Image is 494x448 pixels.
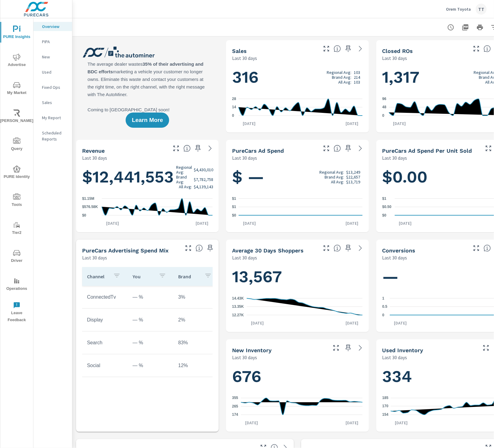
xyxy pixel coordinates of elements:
text: 170 [382,404,388,408]
text: $0 [382,213,387,217]
text: 154 [382,413,388,417]
button: Make Fullscreen [322,243,331,253]
a: See more details in report [205,144,215,153]
h5: Average 30 Days Shoppers [232,247,304,254]
text: 12.27K [232,313,244,317]
p: Last 30 days [232,354,257,361]
p: 103 [354,70,360,75]
p: [DATE] [391,420,412,426]
span: PURE Identity [2,165,31,180]
button: Make Fullscreen [171,144,181,153]
text: $0 [232,213,236,217]
p: [DATE] [390,320,411,326]
h1: $12,441,553 [82,165,216,189]
td: 2% [173,312,219,328]
span: A rolling 30 day total of daily Shoppers on the dealership website, averaged over the selected da... [334,245,341,252]
span: Number of Repair Orders Closed by the selected dealership group over the selected time range. [So... [484,45,491,52]
text: $576.58K [82,205,98,209]
p: Regional Avg: [176,165,192,175]
span: Save this to your personalized report [343,243,353,253]
button: Make Fullscreen [471,243,481,253]
p: Brand [178,273,200,280]
p: New [42,54,67,60]
span: Number of vehicles sold by the dealership over the selected date range. [Source: This data is sou... [334,45,341,52]
h1: 316 [232,67,363,88]
text: 265 [232,404,238,408]
h5: Conversions [382,247,416,254]
button: Make Fullscreen [471,44,481,54]
div: My Report [33,113,72,122]
button: Make Fullscreen [481,343,491,353]
text: 96 [382,97,387,101]
text: 0 [232,113,234,118]
p: Regional Avg: [319,170,344,175]
td: 83% [173,335,219,350]
div: PIPA [33,37,72,46]
p: [DATE] [239,120,260,127]
span: Save this to your personalized report [343,44,353,54]
span: [PERSON_NAME] [2,109,31,124]
h5: Used Inventory [382,347,423,353]
h5: PureCars Ad Spend Per Unit Sold [382,148,472,154]
span: Tier2 [2,221,31,236]
p: Last 30 days [232,54,257,62]
p: Brand Avg: [176,175,192,184]
p: [DATE] [395,220,416,226]
td: 12% [173,358,219,373]
div: Sales [33,98,72,107]
a: See more details in report [356,243,365,253]
p: [DATE] [342,220,363,226]
text: 1 [382,296,384,300]
a: See more details in report [356,144,365,153]
p: $7,782,758 [194,177,214,182]
button: Print Report [474,21,486,33]
span: Leave Feedback [2,302,31,324]
button: Make Fullscreen [322,44,331,54]
p: Overview [42,23,67,30]
p: $13,719 [346,179,360,184]
td: — % [128,312,173,328]
p: Last 30 days [232,154,257,161]
text: $1.15M [82,196,94,201]
text: $0.50 [382,205,391,209]
h5: Revenue [82,148,105,154]
text: 28 [232,97,236,101]
span: Total cost of media for all PureCars channels for the selected dealership group over the selected... [334,145,341,152]
span: Total sales revenue over the selected date range. [Source: This data is sourced from the dealer’s... [183,145,191,152]
p: $22,657 [346,175,360,179]
p: All Avg: [339,80,352,85]
div: TT [476,4,487,15]
p: [DATE] [389,120,410,127]
div: Scheduled Reports [33,128,72,144]
span: Learn More [132,117,163,123]
p: $4,430,010 [194,167,214,172]
td: Display [82,312,128,328]
h1: $ — [232,167,363,187]
h1: 676 [232,366,363,387]
div: Fixed Ops [33,83,72,92]
button: "Export Report to PDF" [459,21,471,33]
p: Last 30 days [382,354,407,361]
h5: Closed ROs [382,48,413,54]
text: 355 [232,396,238,400]
text: 174 [232,413,238,417]
div: Used [33,68,72,77]
p: Last 30 days [382,154,407,161]
button: Make Fullscreen [322,144,331,153]
p: Last 30 days [382,254,407,261]
span: Save this to your personalized report [343,343,353,353]
text: $1 [382,196,387,201]
span: Operations [2,277,31,292]
text: 185 [382,396,388,400]
h5: New Inventory [232,347,272,353]
text: 13.35K [232,305,244,309]
text: $1 [232,196,236,201]
a: See more details in report [356,343,365,353]
td: — % [128,335,173,350]
p: Last 30 days [82,254,107,261]
p: Scheduled Reports [42,130,67,142]
td: — % [128,358,173,373]
p: PIPA [42,39,67,45]
td: ConnectedTv [82,290,128,305]
button: Make Fullscreen [484,144,493,153]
